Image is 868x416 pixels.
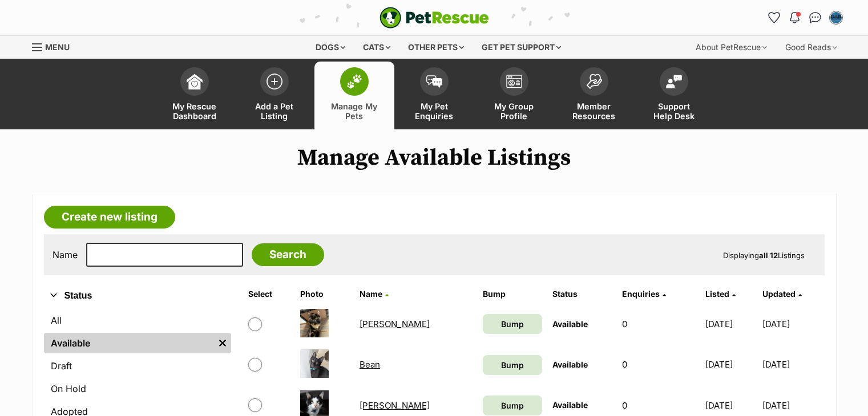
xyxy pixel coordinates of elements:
td: 0 [617,304,699,344]
td: [DATE] [701,345,761,384]
img: pet-enquiries-icon-7e3ad2cf08bfb03b45e93fb7055b45f3efa6380592205ae92323e6603595dc1f.svg [426,75,442,88]
a: Manage My Pets [314,62,394,129]
div: Dogs [308,36,353,59]
a: Bean [360,359,380,370]
img: notifications-46538b983faf8c2785f20acdc204bb7945ddae34d4c08c2a6579f10ce5e182be.svg [790,12,799,23]
a: [PERSON_NAME] [360,400,430,411]
span: Member Resources [568,101,620,121]
a: PetRescue [380,7,489,28]
span: Available [552,319,588,329]
td: 0 [617,345,699,384]
img: add-pet-listing-icon-0afa8454b4691262ce3f59096e99ab1cd57d4a30225e0717b998d2c9b9846f56.svg [267,74,282,89]
a: My Group Profile [474,62,554,129]
a: Member Resources [554,62,634,129]
a: Bump [483,314,542,334]
div: Get pet support [474,36,569,59]
span: My Rescue Dashboard [169,101,220,121]
span: Support Help Desk [648,101,700,121]
button: Notifications [786,9,804,27]
img: logo-e224e6f780fb5917bec1dbf3a21bbac754714ae5b6737aabdf751b685950b380.svg [380,7,489,28]
span: Manage My Pets [329,101,380,121]
a: On Hold [44,378,231,399]
span: translation missing: en.admin.listings.index.attributes.enquiries [622,289,660,299]
a: Updated [762,289,802,299]
ul: Account quick links [765,9,845,27]
a: All [44,310,231,331]
span: My Group Profile [488,101,540,121]
a: Bump [483,355,542,375]
a: Add a Pet Listing [235,62,314,129]
a: Listed [705,289,736,299]
div: Cats [355,36,398,59]
a: Remove filter [214,333,231,353]
th: Bump [478,285,547,303]
img: help-desk-icon-fdf02630f3aa405de69fd3d07c3f3aa587a6932b1a1747fa1d2bba05be0121f9.svg [666,75,682,88]
img: Chelsea Cheavin profile pic [830,12,842,23]
span: Displaying Listings [723,251,805,260]
img: manage-my-pets-icon-02211641906a0b7f246fdf0571729dbe1e7629f14944591b6c1af311fb30b64b.svg [346,74,362,89]
span: Bump [501,318,524,330]
a: Name [360,289,389,299]
div: Other pets [400,36,472,59]
a: Bump [483,395,542,415]
a: My Rescue Dashboard [155,62,235,129]
a: Enquiries [622,289,666,299]
button: My account [827,9,845,27]
a: Conversations [806,9,825,27]
th: Photo [296,285,354,303]
img: group-profile-icon-3fa3cf56718a62981997c0bc7e787c4b2cf8bcc04b72c1350f741eb67cf2f40e.svg [506,75,522,88]
span: Bump [501,359,524,371]
strong: all 12 [759,251,778,260]
span: Name [360,289,382,299]
span: My Pet Enquiries [409,101,460,121]
div: Good Reads [777,36,845,59]
span: Bump [501,399,524,411]
img: chat-41dd97257d64d25036548639549fe6c8038ab92f7586957e7f3b1b290dea8141.svg [809,12,821,23]
a: Support Help Desk [634,62,714,129]
div: About PetRescue [688,36,775,59]
th: Status [548,285,616,303]
span: Menu [45,42,70,52]
span: Add a Pet Listing [249,101,300,121]
a: Create new listing [44,206,175,229]
img: dashboard-icon-eb2f2d2d3e046f16d808141f083e7271f6b2e854fb5c12c21221c1fb7104beca.svg [187,74,203,89]
span: Available [552,400,588,410]
a: [PERSON_NAME] [360,319,430,329]
a: Favourites [765,9,784,27]
td: [DATE] [762,345,823,384]
a: Available [44,333,214,353]
th: Select [244,285,294,303]
button: Status [44,288,231,303]
img: member-resources-icon-8e73f808a243e03378d46382f2149f9095a855e16c252ad45f914b54edf8863c.svg [586,74,602,89]
a: Menu [32,36,78,56]
span: Updated [762,289,796,299]
td: [DATE] [701,304,761,344]
label: Name [53,250,78,260]
input: Search [252,243,324,266]
a: My Pet Enquiries [394,62,474,129]
td: [DATE] [762,304,823,344]
span: Listed [705,289,729,299]
span: Available [552,360,588,369]
a: Draft [44,356,231,376]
